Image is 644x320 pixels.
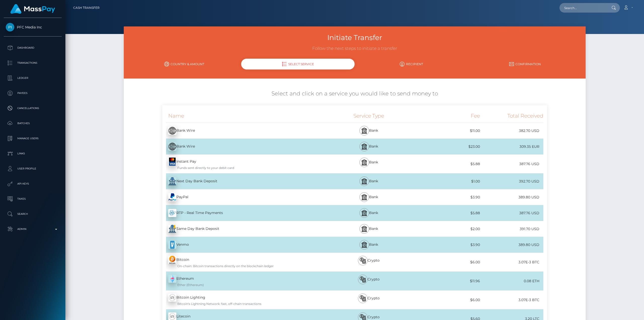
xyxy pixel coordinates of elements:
[4,147,62,160] a: Links
[4,162,62,175] a: User Profile
[480,125,544,136] div: 382.70 USD
[128,46,582,52] h3: Follow the next steps to initiate a transfer
[321,155,416,173] div: Bank
[4,25,62,29] span: PFC Media Inc
[162,109,321,123] div: Name
[162,190,321,204] div: PayPal
[321,205,416,221] div: Bank
[4,42,62,54] a: Dashboard
[6,44,60,52] p: Dashboard
[6,210,60,218] p: Search
[321,253,416,271] div: Crypto
[321,221,416,237] div: Bank
[321,173,416,189] div: Bank
[4,193,62,205] a: Taxes
[416,207,480,219] div: $5.88
[4,132,62,145] a: Manage Users
[416,294,480,306] div: $6.00
[162,253,321,271] div: Bitcoin
[6,225,60,233] p: Admin
[321,109,416,123] div: Service Type
[361,194,367,200] img: bank.svg
[168,177,176,185] img: 8MxdlsaCuGbAAAAAElFTkSuQmCC
[168,264,321,268] div: On-chain: Bitcoin transactions directly on the blockchain ledger
[6,59,60,67] p: Transactions
[480,176,544,187] div: 392.70 USD
[360,258,366,264] img: bitcoin.svg
[321,272,416,290] div: Crypto
[361,144,367,150] img: bank.svg
[241,59,355,69] div: Select Service
[321,237,416,253] div: Bank
[480,207,544,219] div: 387.76 USD
[162,291,321,309] div: Bitcoin Lighting
[416,141,480,152] div: $23.00
[6,180,60,188] p: API Keys
[416,223,480,235] div: $2.00
[168,275,176,283] img: z+HV+S+XklAdAAAAABJRU5ErkJggg==
[168,209,176,217] img: wcGC+PCrrIMMAAAAABJRU5ErkJggg==
[416,257,480,268] div: $6.00
[162,272,321,290] div: Ethereum
[480,294,544,306] div: 3.07E-3 BTC
[162,174,321,188] div: Next Day Bank Deposit
[10,4,55,14] img: MassPay Logo
[480,275,544,287] div: 0.08 ETH
[4,223,62,235] a: Admin
[6,23,14,31] img: PFC Media Inc
[4,87,62,99] a: Payees
[128,60,241,68] a: Country & Amount
[360,295,366,301] img: bitcoin.svg
[162,124,321,138] div: Bank Wire
[321,291,416,309] div: Crypto
[6,104,60,112] p: Cancellations
[168,143,176,151] img: E16AAAAAElFTkSuQmCC
[162,222,321,236] div: Same Day Bank Deposit
[4,177,62,190] a: API Keys
[6,89,60,97] p: Payees
[162,139,321,154] div: Bank Wire
[416,176,480,187] div: $1.00
[321,189,416,205] div: Bank
[480,109,544,123] div: Total Received
[6,195,60,203] p: Taxes
[128,90,582,98] h5: Select and click on a service you would like to send money to
[416,275,480,287] div: $11.96
[321,139,416,154] div: Bank
[4,102,62,115] a: Cancellations
[162,155,321,173] div: Instant Pay
[355,60,468,68] a: Recipient
[168,302,321,306] div: Bitcoin's Lightning Network: fast, off-chain transactions
[480,141,544,152] div: 309.35 EUR
[73,3,100,13] a: Cash Transfer
[6,74,60,82] p: Ledger
[168,193,176,201] img: +f4bGwAAAAZJREFUAwBkx4Day0MofgAAAABJRU5ErkJggg==
[6,165,60,172] p: User Profile
[361,226,367,232] img: bank.svg
[361,159,367,165] img: bank.svg
[128,33,582,43] h3: Initiate Transfer
[480,239,544,251] div: 389.80 USD
[168,256,176,264] img: zxlM9hkiQ1iKKYMjuOruv9zc3NfAFPM+lQmnX+Hwj+0b3s+QqDAAAAAElFTkSuQmCC
[361,242,367,248] img: bank.svg
[480,192,544,203] div: 389.80 USD
[468,60,582,68] a: Confirmation
[168,241,176,249] img: 0kiZvkAAAAGSURBVAMAM6JCRtPwfA0AAAAASUVORK5CYII=
[416,239,480,251] div: $3.90
[480,158,544,170] div: 387.76 USD
[168,158,176,166] img: QwWugUCNyICDhMjofT14yaqUfddCM6mkz1jyhlzQJMfnoYLnQKBG4sBBx5acn+Idg5zKpHvf4PMFFwNoJ2cDAAAAAASUVORK5...
[480,257,544,268] div: 3.07E-3 BTC
[416,125,480,136] div: $11.00
[361,128,367,134] img: bank.svg
[4,57,62,69] a: Transactions
[480,223,544,235] div: 391.70 USD
[361,210,367,216] img: bank.svg
[168,294,176,302] img: wMhJQYtZFAryAAAAABJRU5ErkJggg==
[6,150,60,157] p: Links
[321,123,416,138] div: Bank
[162,206,321,220] div: RTP - Real Time Payments
[416,192,480,203] div: $3.90
[168,166,321,170] div: Funds sent directly to your debit card
[4,208,62,220] a: Search
[168,283,321,287] div: Ether (Ethereum)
